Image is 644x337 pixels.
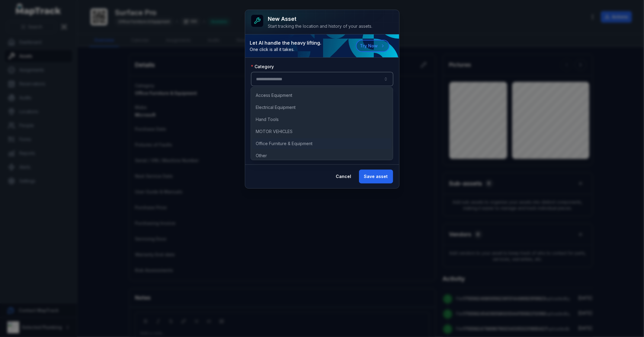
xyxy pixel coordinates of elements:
[250,46,322,52] span: One click is all it takes.
[268,23,373,29] div: Start tracking the location and history of your assets.
[256,116,279,122] span: Hand Tools
[256,92,292,98] span: Access Equipment
[331,170,357,183] button: Cancel
[256,129,293,135] span: MOTOR VEHICLES
[251,64,274,70] label: Category
[250,39,322,46] strong: Let AI handle the heavy lifting.
[256,104,296,110] span: Electrical Equipment
[356,40,389,52] button: Try Now
[359,170,393,183] button: Save asset
[268,15,373,23] h3: New asset
[256,141,312,147] span: Office Furniture & Equipment
[256,153,267,159] span: Other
